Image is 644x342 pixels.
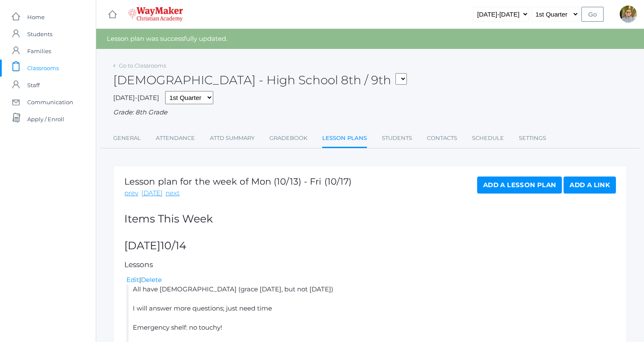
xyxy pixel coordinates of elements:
[141,188,163,198] a: [DATE]
[27,77,40,94] span: Staff
[113,130,141,147] a: General
[427,130,457,147] a: Contacts
[166,188,180,198] a: next
[128,7,183,22] img: 4_waymaker-logo-stack-white.png
[620,6,637,23] div: Kylen Braileanu
[322,130,367,148] a: Lesson Plans
[156,130,195,147] a: Attendance
[477,177,562,194] a: Add a Lesson Plan
[27,94,73,111] span: Communication
[160,239,186,252] span: 10/14
[141,276,162,284] a: Delete
[564,177,616,194] a: Add a Link
[113,108,627,117] div: Grade: 8th Grade
[581,7,604,22] input: Go
[126,275,616,285] div: |
[126,276,139,284] a: Edit
[269,130,307,147] a: Gradebook
[210,130,255,147] a: Attd Summary
[119,62,166,69] a: Go to Classrooms
[124,261,616,269] h5: Lessons
[27,43,51,60] span: Families
[96,29,644,49] div: Lesson plan was successfully updated.
[124,240,616,252] h2: [DATE]
[27,111,64,128] span: Apply / Enroll
[124,188,138,198] a: prev
[113,74,407,87] h2: [DEMOGRAPHIC_DATA] - High School 8th / 9th
[472,130,504,147] a: Schedule
[124,177,352,186] h1: Lesson plan for the week of Mon (10/13) - Fri (10/17)
[519,130,546,147] a: Settings
[124,213,616,225] h2: Items This Week
[27,60,59,77] span: Classrooms
[27,26,52,43] span: Students
[113,94,159,102] span: [DATE]-[DATE]
[27,9,45,26] span: Home
[382,130,412,147] a: Students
